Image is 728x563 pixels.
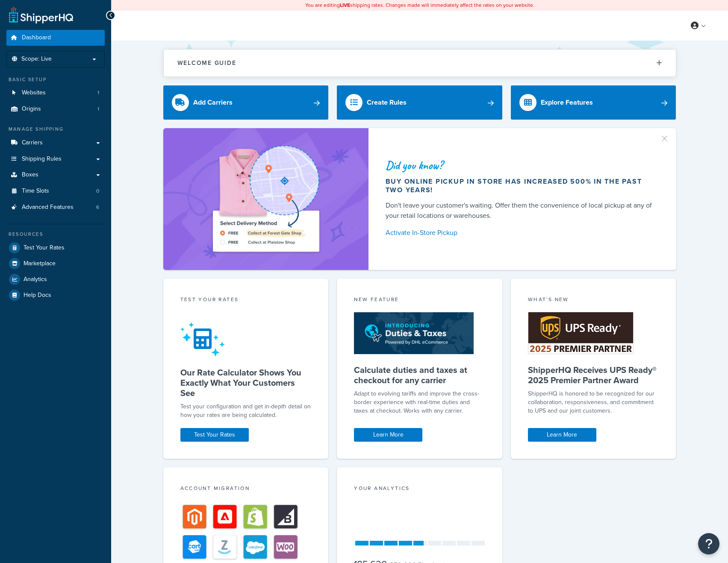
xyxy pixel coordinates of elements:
span: Advanced Features [22,204,74,211]
a: Create Rules [337,85,502,120]
div: Your Analytics [354,484,485,494]
div: New Feature [354,296,485,305]
span: Analytics [24,276,47,283]
a: Test Your Rates [180,428,249,442]
span: Boxes [22,171,38,179]
a: Time Slots0 [6,183,105,199]
span: 0 [96,188,99,195]
span: 1 [97,106,99,113]
a: Explore Features [511,85,676,120]
div: Account Migration [180,484,312,494]
h5: Calculate duties and taxes at checkout for any carrier [354,365,485,385]
a: Shipping Rules [6,151,105,167]
div: Don't leave your customer's waiting. Offer them the convenience of local pickup at any of your re... [386,200,656,221]
p: Adapt to evolving tariffs and improve the cross-border experience with real-time duties and taxes... [354,390,485,415]
a: Test Your Rates [6,240,105,255]
a: Marketplace [6,256,105,271]
a: Activate In-Store Pickup [386,227,656,239]
div: Create Rules [367,97,407,108]
a: Learn More [528,428,596,442]
div: What's New [528,296,659,305]
span: Carriers [22,139,43,147]
p: ShipperHQ is honored to be recognized for our collaboration, responsiveness, and commitment to UP... [528,390,659,415]
div: Resources [6,231,105,238]
h5: Our Rate Calculator Shows You Exactly What Your Customers See [180,367,312,398]
span: 6 [96,204,99,211]
div: Explore Features [541,97,593,108]
div: Test your rates [180,296,312,305]
a: Dashboard [6,30,105,46]
span: Marketplace [24,260,56,267]
span: Help Docs [24,292,51,299]
a: Learn More [354,428,422,442]
li: Advanced Features [6,199,105,215]
span: Shipping Rules [22,155,62,163]
a: Analytics [6,272,105,287]
div: Buy online pickup in store has increased 500% in the past two years! [386,177,656,194]
div: Did you know? [386,159,656,171]
img: ad-shirt-map-b0359fc47e01cab431d101c4b569394f6a03f54285957d908178d52f29eb9668.png [189,141,343,257]
li: Origins [6,101,105,117]
span: Test Your Rates [24,244,65,252]
div: Basic Setup [6,76,105,83]
div: Test your configuration and get in-depth detail on how your rates are being calculated. [180,402,312,419]
a: Boxes [6,167,105,183]
button: Open Resource Center [698,533,719,554]
span: Dashboard [22,34,51,41]
span: Scope: Live [21,56,52,63]
a: Advanced Features6 [6,199,105,215]
a: Carriers [6,135,105,151]
div: Add Carriers [193,97,233,108]
h2: Welcome Guide [177,60,236,66]
button: Welcome Guide [164,50,676,76]
a: Origins1 [6,101,105,117]
span: Time Slots [22,188,49,195]
li: Time Slots [6,183,105,199]
li: Websites [6,85,105,101]
h5: ShipperHQ Receives UPS Ready® 2025 Premier Partner Award [528,365,659,385]
a: Websites1 [6,85,105,101]
a: Add Carriers [163,85,329,120]
div: Manage Shipping [6,126,105,133]
span: Origins [22,106,41,113]
span: 1 [97,89,99,97]
a: Help Docs [6,287,105,303]
b: LIVE [340,1,350,9]
span: Websites [22,89,46,97]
